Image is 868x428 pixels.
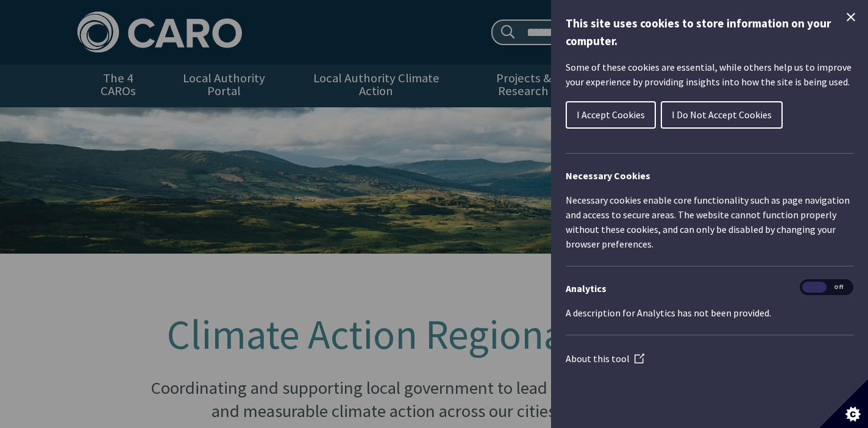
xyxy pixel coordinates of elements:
button: I Accept Cookies [566,101,656,129]
span: Off [827,282,851,293]
span: On [802,282,827,293]
button: Set cookie preferences [819,379,868,428]
span: I Do Not Accept Cookies [672,109,772,121]
span: I Accept Cookies [577,109,645,121]
button: Close Cookie Control [844,10,858,24]
button: I Do Not Accept Cookies [661,101,783,129]
p: Necessary cookies enable core functionality such as page navigation and access to secure areas. T... [566,193,853,251]
h1: This site uses cookies to store information on your computer. [566,15,853,50]
p: Some of these cookies are essential, while others help us to improve your experience by providing... [566,60,853,89]
p: A description for Analytics has not been provided. [566,305,853,320]
h3: Analytics [566,281,853,296]
a: About this tool [566,352,644,365]
h2: Necessary Cookies [566,168,853,183]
